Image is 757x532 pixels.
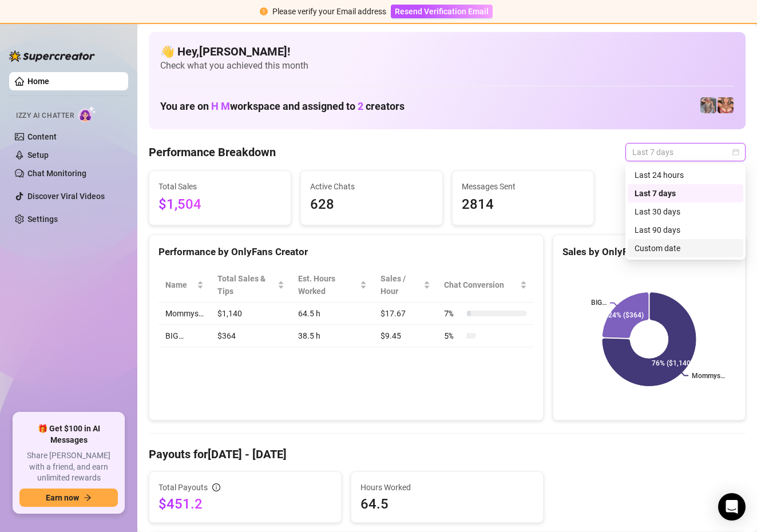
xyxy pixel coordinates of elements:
a: Content [27,132,57,141]
button: Earn nowarrow-right [19,489,118,507]
td: 38.5 h [291,325,374,347]
span: 628 [310,194,433,216]
span: Hours Worked [360,481,534,494]
span: 7 % [444,307,462,320]
span: info-circle [212,483,220,491]
span: arrow-right [84,494,92,502]
h4: 👋 Hey, [PERSON_NAME] ! [160,43,734,59]
h1: You are on workspace and assigned to creators [160,100,405,113]
div: Custom date [628,239,743,257]
div: Custom date [635,242,736,255]
td: $17.67 [374,303,437,325]
span: 🎁 Get $100 in AI Messages [19,423,118,446]
div: Last 24 hours [635,169,736,181]
div: Performance by OnlyFans Creator [158,244,534,260]
a: Home [27,77,49,86]
a: Setup [27,150,49,160]
span: exclamation-circle [260,7,268,15]
img: pennylondon [718,97,734,113]
div: Last 7 days [628,184,743,203]
span: Izzy AI Chatter [16,110,74,121]
td: $1,140 [211,303,291,325]
span: H M [211,100,230,112]
span: Share [PERSON_NAME] with a friend, and earn unlimited rewards [19,450,118,484]
div: Est. Hours Worked [298,272,358,297]
img: pennylondonvip [700,97,716,113]
span: Resend Verification Email [395,7,489,16]
div: Open Intercom Messenger [718,493,746,521]
img: AI Chatter [78,106,96,122]
div: Last 24 hours [628,166,743,184]
th: Name [158,268,211,303]
span: Chat Conversion [444,279,518,291]
h4: Payouts for [DATE] - [DATE] [149,446,746,462]
td: Mommys… [158,303,211,325]
a: Chat Monitoring [27,169,86,178]
span: 64.5 [360,495,534,513]
th: Total Sales & Tips [211,268,291,303]
text: BIG… [591,299,607,307]
span: $451.2 [158,495,332,513]
button: Resend Verification Email [391,5,493,18]
span: Last 7 days [632,144,739,161]
span: 2814 [462,194,585,216]
span: Sales / Hour [381,272,421,297]
span: Total Payouts [158,481,208,494]
text: Mommys… [692,372,725,380]
div: Sales by OnlyFans Creator [562,244,736,260]
div: Last 90 days [635,224,736,236]
h4: Performance Breakdown [149,144,276,160]
span: Total Sales [158,180,282,193]
div: Last 90 days [628,221,743,239]
a: Discover Viral Videos [27,192,105,201]
th: Sales / Hour [374,268,437,303]
span: Active Chats [310,180,433,193]
span: Check what you achieved this month [160,59,734,72]
td: BIG… [158,325,211,347]
span: 2 [358,100,363,112]
span: $1,504 [158,194,282,216]
span: Name [165,279,195,291]
img: logo-BBDzfeDw.svg [9,50,95,62]
span: Messages Sent [462,180,585,193]
div: Last 30 days [628,203,743,221]
td: $9.45 [374,325,437,347]
span: Total Sales & Tips [217,272,275,297]
a: Settings [27,215,58,224]
div: Last 30 days [635,205,736,218]
td: $364 [211,325,291,347]
div: Last 7 days [635,187,736,200]
span: Earn now [46,493,79,502]
span: 5 % [444,329,462,342]
span: calendar [732,149,739,156]
div: Please verify your Email address [272,5,386,18]
td: 64.5 h [291,303,374,325]
th: Chat Conversion [437,268,534,303]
